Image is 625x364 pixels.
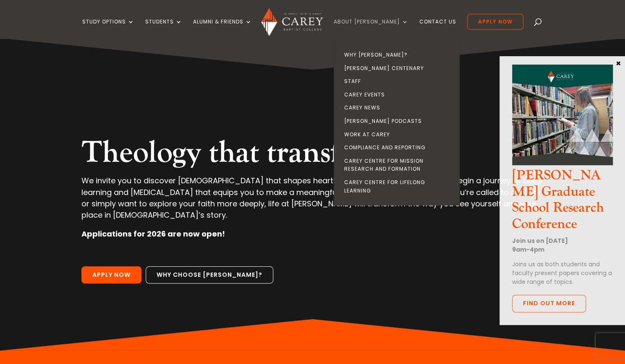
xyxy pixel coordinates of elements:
button: Close [614,59,622,67]
a: Carey Events [336,88,462,101]
a: Study Options [82,19,134,39]
a: Carey News [336,101,462,114]
a: Students [145,19,182,39]
strong: Join us on [DATE] [512,237,568,245]
a: Staff [336,75,462,88]
a: Find out more [512,295,586,312]
h2: Theology that transforms [81,135,544,175]
img: CGS Research Conference [512,65,613,165]
strong: 9am-4pm [512,245,544,254]
a: Carey Centre for Mission Research and Formation [336,154,462,176]
a: About [PERSON_NAME] [334,19,408,39]
strong: Applications for 2026 are now open! [81,229,225,239]
a: CGS Research Conference [512,158,613,168]
a: Compliance and Reporting [336,141,462,154]
img: Carey Baptist College [261,8,323,36]
a: Why choose [PERSON_NAME]? [146,266,273,284]
a: Carey Centre for Lifelong Learning [336,176,462,197]
a: Alumni & Friends [193,19,252,39]
a: Apply Now [467,14,523,30]
a: Contact Us [419,19,456,39]
a: Apply Now [81,266,141,284]
a: Why [PERSON_NAME]? [336,48,462,62]
a: Work at Carey [336,128,462,141]
p: We invite you to discover [DEMOGRAPHIC_DATA] that shapes hearts, minds, and communities and begin... [81,175,544,228]
a: [PERSON_NAME] Centenary [336,62,462,75]
a: [PERSON_NAME] Podcasts [336,114,462,128]
p: Joins us as both students and faculty present papers covering a wide range of topics. [512,260,613,286]
h3: [PERSON_NAME] Graduate School Research Conference [512,168,613,237]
